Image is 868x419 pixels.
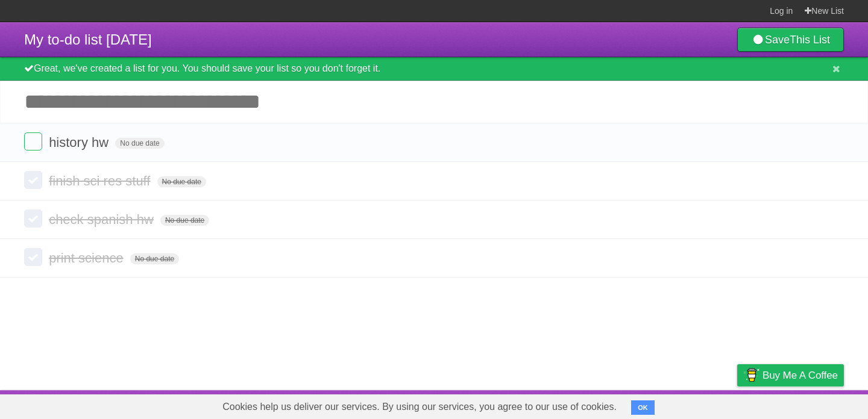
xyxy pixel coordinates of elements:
[115,138,164,149] span: No due date
[49,135,112,150] span: history hw
[631,400,655,415] button: OK
[763,365,838,386] span: Buy me a coffee
[24,248,42,266] label: Done
[768,393,844,416] a: Suggest a feature
[722,393,753,416] a: Privacy
[743,365,759,385] img: Buy me a coffee
[577,393,602,416] a: About
[49,173,153,188] span: finish sci res stuff
[24,31,152,48] span: My to-do list [DATE]
[130,253,179,264] span: No due date
[210,395,629,419] span: Cookies help us deliver our services. By using our services, you agree to our use of cookies.
[24,132,42,151] label: Done
[49,250,127,265] span: print science
[790,34,830,46] b: This List
[24,209,42,228] label: Done
[49,212,157,227] span: check spanish hw
[24,171,42,189] label: Done
[681,393,707,416] a: Terms
[737,364,844,386] a: Buy me a coffee
[737,28,844,52] a: SaveThis List
[160,215,209,226] span: No due date
[617,393,665,416] a: Developers
[157,176,206,187] span: No due date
